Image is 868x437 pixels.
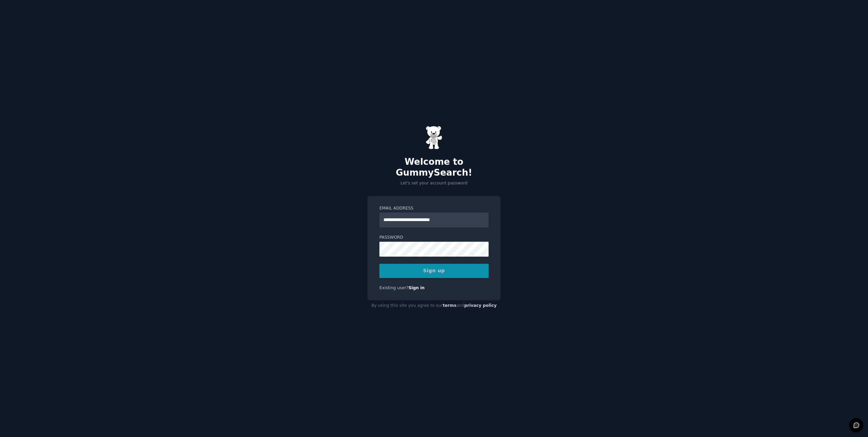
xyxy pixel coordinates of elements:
p: Let's set your account password [368,180,500,186]
a: privacy policy [464,303,497,308]
label: Password [379,235,489,241]
div: By using this site you agree to our and [368,300,500,311]
h2: Welcome to GummySearch! [368,157,500,178]
a: Sign in [409,285,425,290]
label: Email Address [379,205,489,212]
span: Existing user? [379,285,409,290]
img: Gummy Bear [426,126,442,150]
a: terms [443,303,456,308]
